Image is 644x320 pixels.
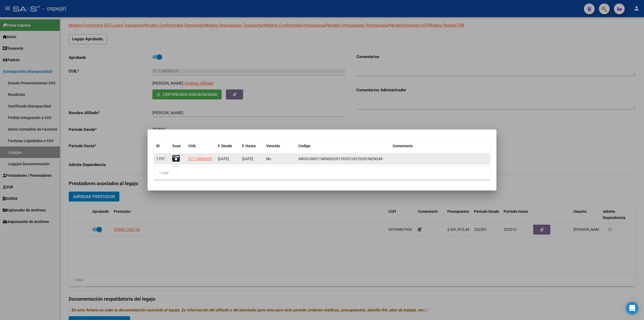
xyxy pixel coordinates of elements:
[218,144,232,148] span: F. Desde
[188,144,196,148] span: CUIL
[390,140,490,152] datatable-header-cell: Comentario
[298,144,310,148] span: Codigo
[216,140,240,152] datatable-header-cell: F. Desde
[156,144,160,148] span: ID
[242,144,256,148] span: F. Hasta
[264,140,296,152] datatable-header-cell: Vencido
[154,140,170,152] datatable-header-cell: ID
[188,157,212,161] span: 27174890639
[186,140,216,152] datatable-header-cell: CUIL
[240,140,264,152] datatable-header-cell: F. Hasta
[298,157,383,161] span: ARG01000174890632017020120270201NQN249
[170,140,186,152] datatable-header-cell: Scan
[242,157,253,161] span: [DATE]
[626,302,639,315] div: Open Intercom Messenger
[154,166,490,180] div: 1 total
[296,140,390,152] datatable-header-cell: Codigo
[218,157,229,161] span: [DATE]
[156,157,165,161] span: 1757
[266,157,271,161] span: No
[172,144,181,148] span: Scan
[266,144,280,148] span: Vencido
[393,144,413,148] span: Comentario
